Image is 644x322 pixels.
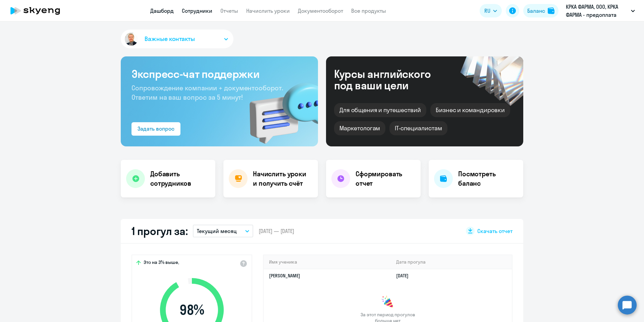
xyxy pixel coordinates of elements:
img: bg-img [240,71,318,146]
div: Задать вопрос [138,125,174,133]
button: Текущий месяц [193,225,253,237]
span: RU [484,7,490,15]
h4: Начислить уроки и получить счёт [253,169,311,188]
h2: 1 прогул за: [131,224,187,238]
p: КРКА ФАРМА, ООО, КРКА ФАРМА - предоплата [566,3,628,19]
div: IT-специалистам [389,121,447,135]
div: Маркетологам [334,121,385,135]
a: Начислить уроки [246,7,290,14]
div: Для общения и путешествий [334,103,426,117]
div: Курсы английского под ваши цели [334,68,449,91]
button: Балансbalance [523,4,558,17]
span: [DATE] — [DATE] [259,227,294,235]
div: Баланс [527,7,545,15]
p: Текущий месяц [197,227,237,235]
span: Важные контакты [145,35,195,43]
a: Сотрудники [182,7,212,14]
h4: Сформировать отчет [356,169,415,188]
a: Все продукты [351,7,386,14]
a: Документооборот [298,7,343,14]
th: Имя ученика [264,255,391,269]
a: [PERSON_NAME] [269,273,300,279]
img: balance [548,7,554,14]
span: 98 % [153,302,230,318]
a: Отчеты [220,7,238,14]
h3: Экспресс-чат поддержки [131,67,307,81]
img: congrats [381,295,394,309]
span: Сопровождение компании + документооборот. Ответим на ваш вопрос за 5 минут! [131,84,283,101]
button: КРКА ФАРМА, ООО, КРКА ФАРМА - предоплата [562,3,638,19]
h4: Посмотреть баланс [458,169,518,188]
img: avatar [123,31,139,47]
button: Задать вопрос [131,122,180,136]
span: Скачать отчет [477,227,513,235]
a: [DATE] [396,273,414,279]
th: Дата прогула [391,255,512,269]
div: Бизнес и командировки [430,103,510,117]
h4: Добавить сотрудников [150,169,210,188]
button: Важные контакты [121,30,233,48]
span: Это на 3% выше, [144,259,179,267]
a: Дашборд [150,7,174,14]
button: RU [480,4,502,17]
